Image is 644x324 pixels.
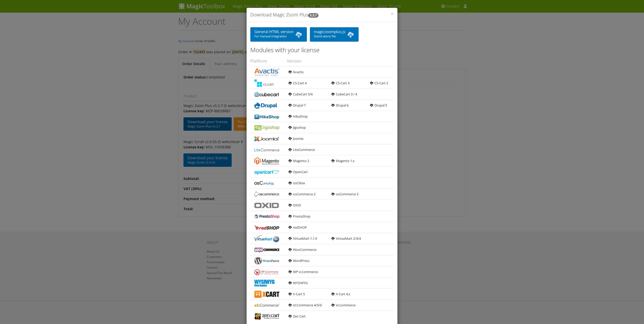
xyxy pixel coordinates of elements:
a: CubeCart 5/6 [288,92,313,96]
a: Drupal 6 [331,103,348,107]
a: VirtueMart 2/3/4 [331,236,361,241]
a: Magento 2 [288,158,309,163]
a: LiteCommerce [288,147,315,152]
a: Drupal 5 [370,103,387,107]
a: CS-Cart 4 [288,81,307,85]
a: osCMax [288,181,305,185]
a: osCommerce 3 [331,192,358,196]
a: WooCommerce [288,247,316,252]
a: Avactis [288,70,304,74]
b: 5.3.7 [308,13,318,18]
h4: Download Magic Zoom Plus [250,12,394,18]
a: redSHOP [288,225,307,230]
a: xt:commerce [331,303,356,307]
a: PrestaShop [288,214,310,219]
a: xt:Commerce 4/5/6 [288,303,322,307]
a: OXID [288,203,301,207]
h3: Modules with your license [250,47,394,53]
span: For manual integration [254,34,303,38]
a: CubeCart 3 / 4 [331,92,357,96]
a: Magento 1.x [331,158,355,163]
a: WP e-Commerce [288,269,318,274]
a: OpenCart [288,170,308,174]
a: WordPress [288,258,309,263]
a: VirtueMart 1.1.9 [288,236,317,241]
th: Version [287,56,394,67]
a: Joomla [288,136,303,141]
a: Jigoshop [288,125,306,130]
a: HikaShop [288,114,308,119]
button: Close [391,11,394,16]
a: magiczoomplus.jsStand-alone file [310,27,359,42]
a: CS-Cart 3 [331,81,350,85]
td: Magic Zoom Plus v5.3.7 (5 websites) [183,101,303,137]
a: CS-Cart 2 [370,81,388,85]
a: WYSIWYG [288,281,308,285]
span: Stand-alone file [314,34,355,38]
a: X-Cart 5 [288,292,305,296]
a: osCommerce 2 [288,192,315,196]
a: X-Cart 4.x [331,292,350,296]
th: Platform [250,56,287,67]
a: General HTML versionFor manual integration [250,27,307,42]
span: × [391,10,394,17]
a: Zen Cart [288,314,306,318]
a: Drupal 7 [288,103,306,107]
